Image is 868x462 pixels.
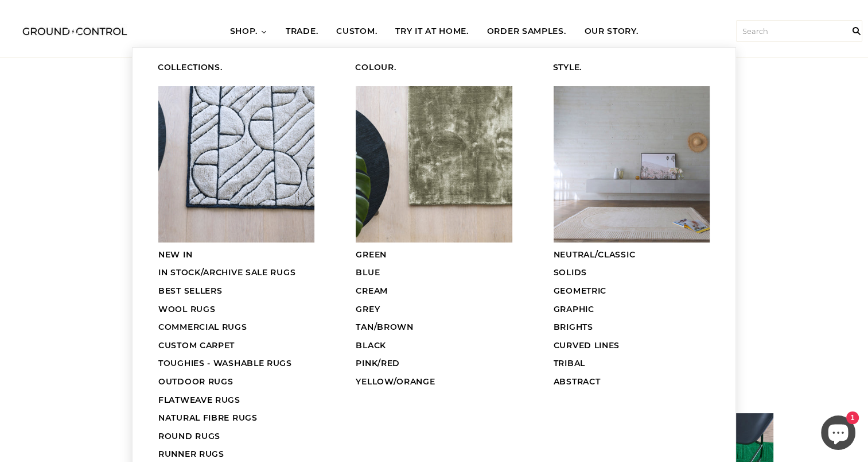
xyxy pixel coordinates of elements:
[356,322,413,332] span: TAN/BROWN
[539,318,725,337] a: BRIGHTS
[158,249,192,260] span: NEW IN
[554,340,620,351] span: CURVED LINES
[341,59,527,77] a: COLOUR.
[143,373,329,391] a: OUTDOOR RUGS
[539,83,725,246] a: Submenu item
[539,59,725,77] a: STYLE.
[143,246,329,264] a: NEW IN
[356,340,386,351] span: BLACK
[277,16,327,48] a: TRADE.
[341,337,527,355] a: BLACK
[158,358,292,368] span: TOUGHIES - WASHABLE RUGS
[143,264,329,282] a: IN STOCK/ARCHIVE SALE RUGS
[554,358,585,368] span: TRIBAL
[143,318,329,337] a: COMMERCIAL RUGS
[539,264,725,282] a: SOLIDS
[539,373,725,391] a: ABSTRACT
[286,26,318,37] span: TRADE.
[143,428,329,446] a: ROUND RUGS
[539,246,725,264] a: NEUTRAL/CLASSIC
[845,5,868,57] input: Search
[341,355,527,373] a: PINK/RED
[158,304,215,314] span: WOOL RUGS
[356,358,400,368] span: PINK/RED
[341,301,527,319] a: GREY
[143,391,329,410] a: FLATWEAVE RUGS
[221,16,277,48] a: SHOP.
[158,286,222,296] span: BEST SELLERS
[818,415,859,453] inbox-online-store-chat: Shopify online store chat
[356,249,387,260] span: GREEN
[158,395,240,405] span: FLATWEAVE RUGS
[158,86,314,242] img: Submenu item
[158,449,224,459] span: RUNNER RUGS
[158,322,247,332] span: COMMERCIAL RUGS
[554,376,601,387] span: ABSTRACT
[356,86,512,242] img: Submenu item
[539,355,725,373] a: TRIBAL
[584,26,638,37] span: OUR STORY.
[327,16,386,48] a: CUSTOM.
[336,26,377,37] span: CUSTOM.
[554,267,587,278] span: SOLIDS
[158,267,295,278] span: IN STOCK/ARCHIVE SALE RUGS
[356,376,435,387] span: YELLOW/ORANGE
[554,286,606,296] span: GEOMETRIC
[539,337,725,355] a: CURVED LINES
[355,62,396,74] span: COLOUR.
[478,16,575,48] a: ORDER SAMPLES.
[341,282,527,301] a: CREAM
[554,304,594,314] span: GRAPHIC
[554,249,636,260] span: NEUTRAL/CLASSIC
[575,16,647,48] a: OUR STORY.
[356,267,380,278] span: BLUE
[341,373,527,391] a: YELLOW/ORANGE
[341,83,527,246] a: Submenu item
[539,301,725,319] a: GRAPHIC
[143,83,329,246] a: Submenu item
[158,340,235,351] span: CUSTOM CARPET
[143,59,329,77] a: COLLECTIONS.
[143,355,329,373] a: TOUGHIES - WASHABLE RUGS
[539,282,725,301] a: GEOMETRIC
[230,26,258,37] span: SHOP.
[158,376,233,387] span: OUTDOOR RUGS
[736,20,862,42] input: Search
[143,282,329,301] a: BEST SELLERS
[143,409,329,428] a: NATURAL FIBRE RUGS
[487,26,566,37] span: ORDER SAMPLES.
[143,337,329,355] a: CUSTOM CARPET
[356,286,388,296] span: CREAM
[386,16,478,48] a: TRY IT AT HOME.
[553,62,582,74] span: STYLE.
[341,318,527,337] a: TAN/BROWN
[158,431,220,441] span: ROUND RUGS
[356,304,380,314] span: GREY
[158,413,258,423] span: NATURAL FIBRE RUGS
[395,26,469,37] span: TRY IT AT HOME.
[554,322,593,332] span: BRIGHTS
[341,264,527,282] a: BLUE
[143,301,329,319] a: WOOL RUGS
[341,246,527,264] a: GREEN
[554,86,710,242] img: Submenu item
[158,62,222,74] span: COLLECTIONS.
